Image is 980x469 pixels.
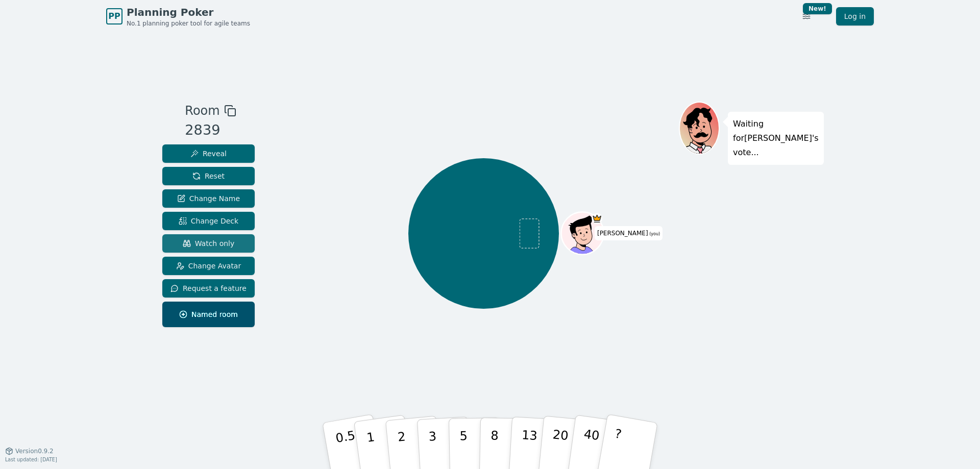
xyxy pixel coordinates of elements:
[127,5,250,19] span: Planning Poker
[162,279,255,298] button: Request a feature
[5,447,54,455] button: Version0.9.2
[162,234,255,253] button: Watch only
[836,7,874,26] a: Log in
[592,213,602,224] span: James is the host
[183,238,235,249] span: Watch only
[15,447,54,455] span: Version 0.9.2
[170,283,247,293] span: Request a feature
[162,302,255,327] button: Named room
[179,309,238,319] span: Named room
[162,189,255,208] button: Change Name
[595,226,663,240] span: Click to change your name
[733,117,819,160] p: Waiting for [PERSON_NAME] 's vote...
[177,193,240,204] span: Change Name
[562,213,602,253] button: Click to change your avatar
[179,216,238,226] span: Change Deck
[162,257,255,275] button: Change Avatar
[106,5,250,28] a: PPPlanning PokerNo.1 planning poker tool for agile teams
[190,149,227,159] span: Reveal
[176,261,241,271] span: Change Avatar
[108,10,120,22] span: PP
[162,167,255,185] button: Reset
[185,102,219,120] span: Room
[162,144,255,163] button: Reveal
[803,3,832,14] div: New!
[127,19,250,28] span: No.1 planning poker tool for agile teams
[185,120,236,141] div: 2839
[797,7,816,26] button: New!
[192,171,225,181] span: Reset
[5,457,57,462] span: Last updated: [DATE]
[648,232,660,236] span: (you)
[162,212,255,230] button: Change Deck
